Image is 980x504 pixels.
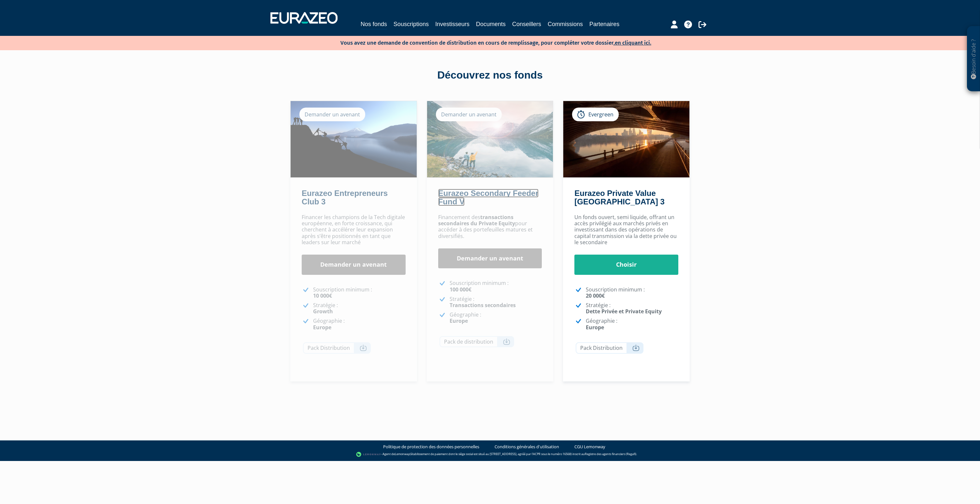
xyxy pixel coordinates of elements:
[313,292,332,299] strong: 10 000€
[495,444,559,450] a: Conditions générales d'utilisation
[585,452,636,456] a: Registre des agents financiers (Regafi)
[574,214,678,245] p: Un fonds ouvert, semi liquide, offrant un accès privilégié aux marchés privés en investissant dan...
[450,317,468,324] strong: Europe
[394,20,429,29] a: Souscriptions
[450,312,542,324] p: Géographie :
[576,342,643,354] a: Pack Distribution
[450,286,471,293] strong: 100 000€
[438,214,515,227] strong: transactions secondaires du Private Equity
[302,255,406,275] a: Demander un avenant
[302,214,406,245] p: Financer les champions de la Tech digitale européenne, en forte croissance, qui cherchent à accél...
[356,451,381,458] img: logo-lemonway.png
[563,101,689,177] img: Eurazeo Private Value Europe 3
[586,324,604,331] strong: Europe
[291,101,417,177] img: Eurazeo Entrepreneurs Club 3
[450,280,542,292] p: Souscription minimum :
[313,324,331,331] strong: Europe
[574,255,678,275] a: Choisir
[512,20,541,29] a: Conseillers
[313,308,333,315] strong: Growth
[450,296,542,308] p: Stratégie :
[615,39,651,46] a: en cliquant ici.
[572,108,619,121] div: Evergreen
[548,20,583,29] a: Commissions
[574,444,605,450] a: CGU Lemonway
[440,336,514,348] a: Pack de distribution
[313,318,406,330] p: Géographie :
[970,30,977,88] p: Besoin d'aide ?
[586,287,678,299] p: Souscription minimum :
[427,101,553,177] img: Eurazeo Secondary Feeder Fund V
[574,189,664,206] a: Eurazeo Private Value [GEOGRAPHIC_DATA] 3
[303,342,371,354] a: Pack Distribution
[435,20,469,29] a: Investisseurs
[322,37,651,47] p: Vous avez une demande de convention de distribution en cours de remplissage, pour compléter votre...
[304,68,676,83] div: Découvrez nos fonds
[7,451,973,458] div: - Agent de (établissement de paiement dont le siège social est situé au [STREET_ADDRESS], agréé p...
[586,318,678,330] p: Géographie :
[395,452,410,456] a: Lemonway
[438,248,542,269] a: Demander un avenant
[438,189,539,206] a: Eurazeo Secondary Feeder Fund V
[586,308,662,315] strong: Dette Privée et Private Equity
[383,444,479,450] a: Politique de protection des données personnelles
[313,287,406,299] p: Souscription minimum :
[313,302,406,315] p: Stratégie :
[450,302,516,309] strong: Transactions secondaires
[586,292,605,299] strong: 20 000€
[586,302,678,315] p: Stratégie :
[270,12,338,24] img: 1732889491-logotype_eurazeo_blanc_rvb.png
[438,214,542,239] p: Financement des pour accéder à des portefeuilles matures et diversifiés.
[361,20,387,30] a: Nos fonds
[299,108,365,121] div: Demander un avenant
[436,108,502,121] div: Demander un avenant
[476,20,506,29] a: Documents
[302,189,388,206] a: Eurazeo Entrepreneurs Club 3
[589,20,619,29] a: Partenaires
